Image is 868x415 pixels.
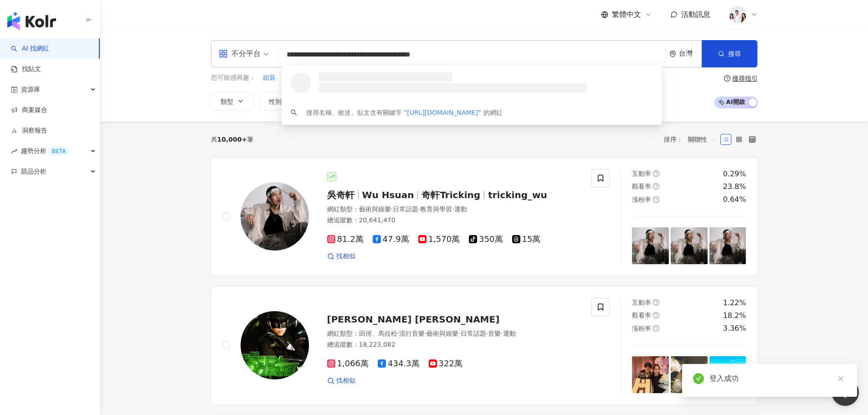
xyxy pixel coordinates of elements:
span: 找相似 [336,376,355,385]
span: · [486,330,488,337]
span: 田徑、馬拉松 [359,330,397,337]
span: 資源庫 [21,79,40,100]
span: 您可能感興趣： [211,73,256,82]
span: 藝術與娛樂 [426,330,458,337]
button: 類型 [211,92,254,110]
a: searchAI 找網紅 [11,44,49,53]
div: 網紅類型 ： [327,329,581,338]
div: 搜尋指引 [732,75,758,82]
a: 找相似 [327,252,355,261]
span: · [418,205,420,213]
img: post-image [632,227,669,264]
a: 洞察報告 [11,126,47,135]
span: 1,570萬 [418,235,460,244]
span: 觀看率 [632,312,651,319]
div: 18.2% [723,311,746,321]
span: 反斗 [331,73,344,82]
span: 日常話題 [461,330,486,337]
span: · [452,205,454,213]
div: 台灣 [679,50,702,57]
span: 競品分析 [21,161,46,182]
span: 搜尋 [728,50,741,57]
img: 20231221_NR_1399_Small.jpg [729,6,746,23]
span: 更多篩選 [565,97,591,105]
span: question-circle [653,183,659,190]
span: · [425,330,426,337]
span: 互動率 [632,299,651,306]
span: 繁體中文 [612,10,641,20]
a: KOL Avatar吳奇軒Wu Hsuan奇軒Trickingtricking_wu網紅類型：藝術與娛樂·日常話題·教育與學習·運動總追蹤數：20,641,47081.2萬47.9萬1,570萬... [211,158,758,276]
span: 互動率 [372,98,391,105]
div: 共 筆 [211,136,254,143]
img: logo [7,12,56,30]
span: 奇軒Tricking [421,190,480,200]
a: 商案媒合 [11,106,47,115]
img: KOL Avatar [241,182,309,251]
span: 玩偶 [310,73,323,82]
button: 追蹤數 [308,92,357,110]
span: 鋼普拉 [283,73,303,82]
button: 玩偶 [310,73,324,83]
span: 類型 [221,98,233,105]
button: 性別 [259,92,302,110]
span: appstore [219,49,228,58]
span: 趨勢分析 [21,141,69,161]
span: 追蹤數 [317,98,336,105]
span: tricking_wu [488,190,547,200]
span: question-circle [653,196,659,203]
div: 網紅類型 ： [327,205,581,214]
span: · [391,205,393,213]
div: BETA [48,147,69,156]
img: post-image [709,227,746,264]
div: 3.36% [723,323,746,333]
div: 登入成功 [709,373,846,384]
div: 不分平台 [219,46,261,61]
span: close [837,375,844,382]
span: 81.2萬 [327,235,364,244]
img: post-image [671,356,708,393]
span: environment [669,51,676,57]
div: 排序： [664,132,720,147]
span: 15萬 [512,235,541,244]
img: post-image [671,227,708,264]
span: · [501,330,503,337]
span: 找相似 [336,252,355,261]
button: 搜尋 [702,40,757,67]
span: 關聯性 [688,132,715,147]
span: 合作費用預估 [481,98,519,105]
button: 互動率 [362,92,411,110]
span: 觀看率 [632,183,651,190]
span: · [458,330,460,337]
span: 漲粉率 [632,196,651,203]
button: 鋼普拉 [283,73,303,83]
span: 434.3萬 [378,359,420,369]
a: 找相似 [327,376,355,385]
span: 1,066萬 [327,359,369,369]
div: 總追蹤數 ： 20,641,470 [327,216,581,225]
span: 音樂 [488,330,501,337]
button: 組裝 [262,73,276,83]
span: 漲粉率 [632,325,651,332]
span: 日常話題 [393,205,418,213]
div: 總追蹤數 ： 18,223,082 [327,340,581,349]
span: Wu Hsuan [362,190,414,200]
button: 合作費用預估 [472,92,540,110]
span: question-circle [653,299,659,306]
span: 流行音樂 [399,330,425,337]
div: 1.22% [723,298,746,308]
span: 322萬 [429,359,462,369]
img: KOL Avatar [241,311,309,379]
span: question-circle [724,75,730,82]
span: 觀看率 [426,98,446,105]
span: 藝術與娛樂 [359,205,391,213]
button: 觀看率 [417,92,466,110]
span: 10,000+ [217,136,247,143]
span: [PERSON_NAME] [PERSON_NAME] [327,314,500,325]
button: 更多篩選 [545,92,600,110]
span: 吳奇軒 [327,190,354,200]
span: 性別 [269,98,282,105]
span: 運動 [503,330,516,337]
div: 0.29% [723,169,746,179]
span: 活動訊息 [681,10,710,19]
a: 找貼文 [11,65,41,74]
